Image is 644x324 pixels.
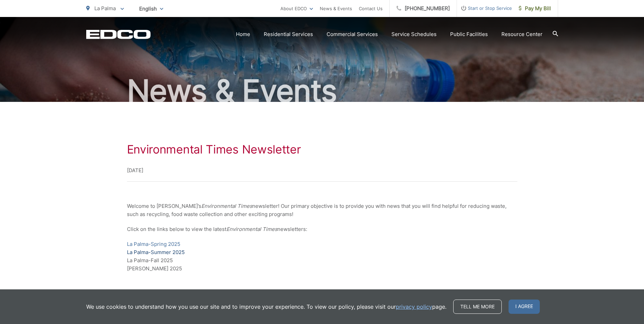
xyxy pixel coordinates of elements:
h2: News & Events [86,74,558,108]
p: La Palma-Fall 2025 [PERSON_NAME] 2025 [127,240,517,273]
span: I agree [509,300,540,314]
a: Service Schedules [391,30,437,38]
a: Public Facilities [450,30,488,38]
a: La Palma-Spring 2025 [127,240,180,248]
p: Click on the links below to view the latest newsletters: [127,225,517,233]
a: privacy policy [396,303,432,311]
span: Pay My Bill [519,4,551,13]
a: Residential Services [264,30,313,38]
h1: Environmental Times Newsletter [127,143,517,156]
a: Resource Center [501,30,542,38]
em: Environmental Times [226,226,277,232]
p: Welcome to [PERSON_NAME]’s newsletter! Our primary objective is to provide you with news that you... [127,202,517,218]
span: English [134,3,168,15]
span: La Palma [94,5,116,12]
a: News & Events [320,4,352,13]
a: About EDCO [280,4,313,13]
a: Tell me more [453,300,502,314]
p: We use cookies to understand how you use our site and to improve your experience. To view our pol... [86,303,446,311]
a: Home [236,30,250,38]
a: La Palma-Summer 2025 [127,248,185,256]
a: Contact Us [359,4,383,13]
p: [DATE] [127,166,517,175]
a: EDCD logo. Return to the homepage. [86,30,151,39]
a: Commercial Services [327,30,378,38]
em: Environmental Times [201,203,252,209]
